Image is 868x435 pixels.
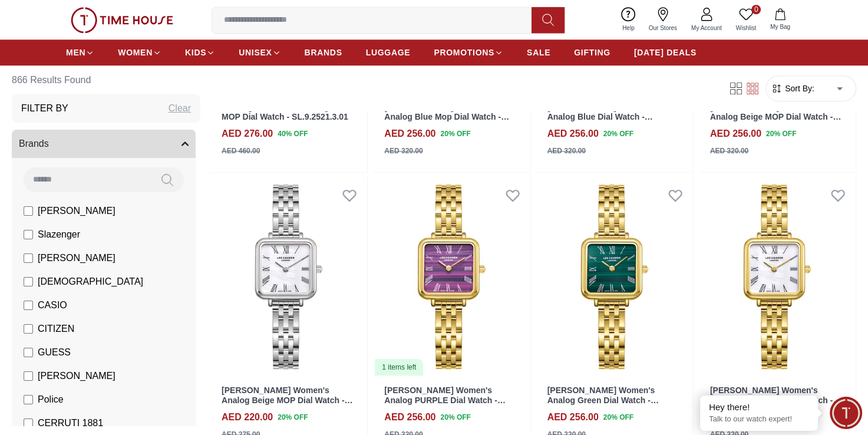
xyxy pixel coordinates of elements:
[278,412,308,423] span: 20 % OFF
[434,42,503,63] a: PROMOTIONS
[709,401,809,413] div: Hey there!
[731,24,761,32] span: Wishlist
[38,393,64,407] span: Police
[618,24,639,32] span: Help
[38,228,80,242] span: Slazenger
[222,103,354,122] a: Slazenger Women's Analog White MOP Dial Watch - SL.9.2521.3.01
[222,127,273,141] h4: AED 276.00
[574,42,610,63] a: GIFTING
[118,47,153,58] span: WOMEN
[185,42,215,63] a: KIDS
[372,177,530,376] img: Lee Cooper Women's Analog PURPLE Dial Watch - LC08226.180
[547,127,599,141] h4: AED 256.00
[38,275,143,289] span: [DEMOGRAPHIC_DATA]
[305,47,342,58] span: BRANDS
[634,42,697,63] a: [DATE] DEALS
[222,146,260,156] div: AED 460.00
[239,42,280,63] a: UNISEX
[366,47,411,58] span: LUGGAGE
[222,385,352,415] a: [PERSON_NAME] Women's Analog Beige MOP Dial Watch - LC08226.320
[751,5,761,14] span: 0
[12,130,196,158] button: Brands
[24,371,33,381] input: [PERSON_NAME]
[615,5,642,35] a: Help
[547,146,586,156] div: AED 320.00
[24,324,33,334] input: CITIZEN
[38,298,67,312] span: CASIO
[574,47,610,58] span: GIFTING
[375,359,423,375] div: 1 items left
[384,103,509,132] a: [PERSON_NAME] Women's Analog Blue Mop Dial Watch - LC08226.520
[21,101,68,116] h3: Filter By
[372,177,530,376] a: Lee Cooper Women's Analog PURPLE Dial Watch - LC08226.1801 items left
[642,5,684,35] a: Our Stores
[24,253,33,263] input: [PERSON_NAME]
[384,410,435,424] h4: AED 256.00
[38,251,115,265] span: [PERSON_NAME]
[766,128,796,139] span: 20 % OFF
[763,6,797,34] button: My Bag
[239,47,272,58] span: UNISEX
[710,146,748,156] div: AED 320.00
[38,416,103,430] span: CERRUTI 1881
[729,5,763,35] a: 0Wishlist
[38,204,115,218] span: [PERSON_NAME]
[24,230,33,239] input: Slazenger
[38,322,74,336] span: CITIZEN
[66,47,85,58] span: MEN
[384,146,423,156] div: AED 320.00
[12,66,200,94] h6: 866 Results Found
[305,42,342,63] a: BRANDS
[24,277,33,286] input: [DEMOGRAPHIC_DATA]
[384,385,506,415] a: [PERSON_NAME] Women's Analog PURPLE Dial Watch - LC08226.180
[536,177,693,376] img: Lee Cooper Women's Analog Green Dial Watch - LC08226.170
[38,345,71,360] span: GUESS
[527,42,550,63] a: SALE
[71,7,173,33] img: ...
[24,418,33,428] input: CERRUTI 1881
[603,412,633,423] span: 20 % OFF
[440,412,470,423] span: 20 % OFF
[440,128,470,139] span: 20 % OFF
[771,83,814,94] button: Sort By:
[687,24,727,32] span: My Account
[698,177,856,376] img: Lee Cooper Women's Analog Beige MOP Dial Watch - LC08226.120
[709,414,809,424] p: Talk to our watch expert!
[366,42,411,63] a: LUGGAGE
[547,103,655,132] a: [PERSON_NAME] Women's Analog Blue Dial Watch - LC08226.490
[710,103,841,132] a: [PERSON_NAME] Women's Analog Beige MOP Dial Watch - LC08226.420
[169,101,191,116] div: Clear
[527,47,550,58] span: SALE
[783,83,814,94] span: Sort By:
[547,385,659,415] a: [PERSON_NAME] Women's Analog Green Dial Watch - LC08226.170
[434,47,494,58] span: PROMOTIONS
[19,137,49,151] span: Brands
[710,127,761,141] h4: AED 256.00
[24,395,33,404] input: Police
[185,47,206,58] span: KIDS
[547,410,599,424] h4: AED 256.00
[634,47,697,58] span: [DATE] DEALS
[210,177,367,376] img: Lee Cooper Women's Analog Beige MOP Dial Watch - LC08226.320
[830,397,862,429] div: Chat Widget
[24,206,33,216] input: [PERSON_NAME]
[38,369,115,383] span: [PERSON_NAME]
[384,127,435,141] h4: AED 256.00
[66,42,94,63] a: MEN
[710,385,841,415] a: [PERSON_NAME] Women's Analog Beige MOP Dial Watch - LC08226.120
[24,348,33,357] input: GUESS
[24,301,33,310] input: CASIO
[118,42,161,63] a: WOMEN
[644,24,682,32] span: Our Stores
[765,22,795,31] span: My Bag
[222,410,273,424] h4: AED 220.00
[603,128,633,139] span: 20 % OFF
[278,128,308,139] span: 40 % OFF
